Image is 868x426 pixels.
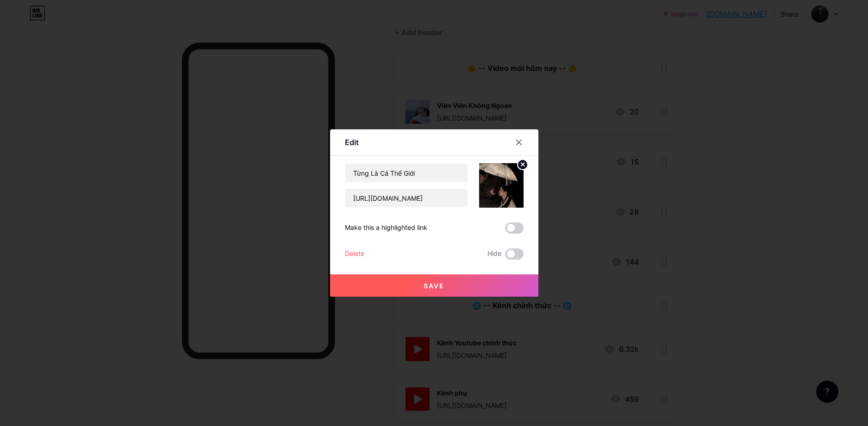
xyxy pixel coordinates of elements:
[345,223,427,234] div: Make this a highlighted link
[479,163,524,208] img: link_thumbnail
[487,248,501,260] span: Hide
[345,164,468,182] input: Title
[345,248,364,260] div: Delete
[330,274,538,297] button: Save
[345,137,359,148] div: Edit
[345,189,468,207] input: URL
[424,282,444,290] span: Save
